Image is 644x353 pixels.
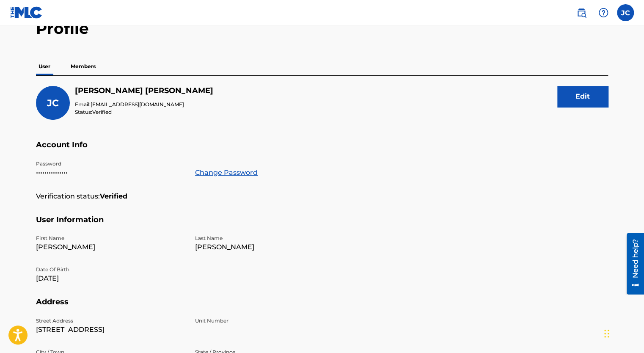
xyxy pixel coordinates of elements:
[36,317,185,325] p: Street Address
[36,58,53,75] p: User
[36,325,185,335] p: [STREET_ADDRESS]
[47,97,59,109] span: JC
[576,8,586,18] img: search
[92,109,112,115] span: Verified
[36,297,608,317] h5: Address
[195,168,258,178] a: Change Password
[598,8,608,18] img: help
[602,312,644,353] iframe: Chat Widget
[68,58,98,75] p: Members
[36,242,185,252] p: [PERSON_NAME]
[9,6,21,45] div: Need help?
[100,191,127,201] strong: Verified
[75,108,213,116] p: Status:
[36,160,185,168] p: Password
[36,234,185,242] p: First Name
[617,4,634,21] div: User Menu
[36,266,185,273] p: Date Of Birth
[75,86,213,96] h5: Juan Chavez
[573,4,590,21] a: Public Search
[36,140,608,160] h5: Account Info
[36,273,185,284] p: [DATE]
[595,4,612,21] div: Help
[620,233,644,295] iframe: Resource Center
[195,317,344,325] p: Unit Number
[36,191,100,201] p: Verification status:
[75,101,213,108] p: Email:
[195,234,344,242] p: Last Name
[195,242,344,252] p: [PERSON_NAME]
[10,6,43,19] img: MLC Logo
[604,321,609,346] div: Drag
[91,101,184,108] span: [EMAIL_ADDRESS][DOMAIN_NAME]
[36,215,608,235] h5: User Information
[36,19,608,38] h2: Profile
[36,168,185,178] p: •••••••••••••••
[557,86,608,107] button: Edit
